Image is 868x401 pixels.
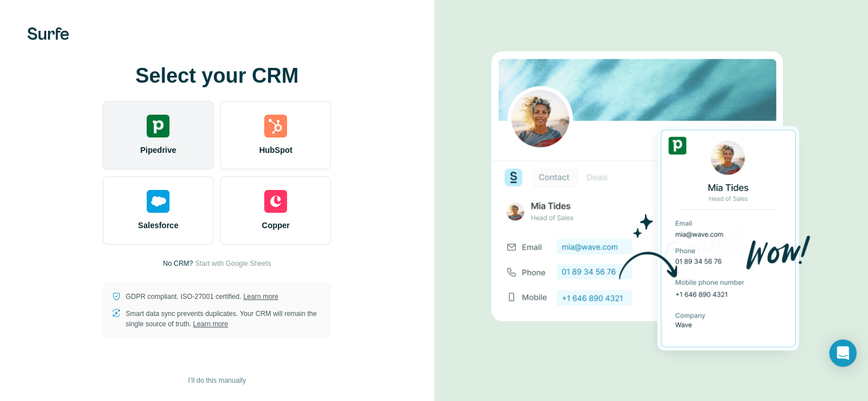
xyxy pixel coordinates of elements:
p: Smart data sync prevents duplicates. Your CRM will remain the single source of truth. [126,309,322,329]
p: GDPR compliant. ISO-27001 certified. [126,291,278,302]
div: Open Intercom Messenger [829,339,857,367]
img: PIPEDRIVE image [491,32,811,371]
img: hubspot's logo [264,115,287,137]
img: pipedrive's logo [147,115,169,137]
span: Copper [262,220,290,231]
img: copper's logo [264,190,287,213]
span: HubSpot [259,144,292,156]
h1: Select your CRM [103,64,331,87]
button: Start with Google Sheets [195,258,271,269]
button: I’ll do this manually [180,372,254,389]
p: No CRM? [163,258,193,269]
img: salesforce's logo [147,190,169,213]
span: Pipedrive [140,144,176,156]
img: Surfe's logo [27,27,69,40]
a: Learn more [193,320,228,328]
span: I’ll do this manually [188,375,246,386]
a: Learn more [243,293,278,301]
span: Salesforce [138,220,179,231]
